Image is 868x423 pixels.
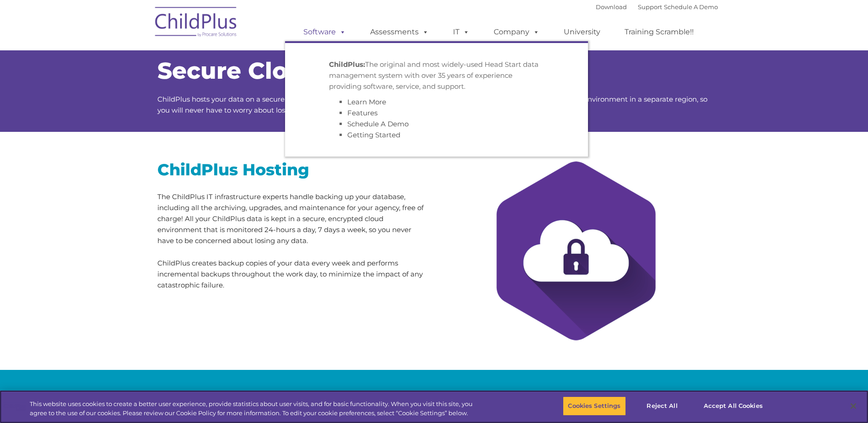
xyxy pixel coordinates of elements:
[361,23,438,41] a: Assessments
[555,23,609,41] a: University
[329,60,365,69] strong: ChildPlus:
[347,119,409,128] a: Schedule A Demo
[699,396,768,416] button: Accept All Cookies
[347,130,400,139] a: Getting Started
[157,258,427,291] p: ChildPlus creates backup copies of your data every week and performs incremental backups througho...
[664,3,718,11] a: Schedule A Demo
[157,191,427,246] p: The ChildPlus IT infrastructure experts handle backing up your database, including all the archiv...
[329,59,544,92] p: The original and most widely-used Head Start data management system with over 35 years of experie...
[634,396,691,416] button: Reject All
[151,0,242,46] img: ChildPlus by Procare Solutions
[294,23,355,41] a: Software
[347,98,386,106] a: Learn More
[596,3,627,11] a: Download
[157,57,421,85] span: Secure Cloud Hosting
[444,23,479,41] a: IT
[30,400,477,418] div: This website uses cookies to create a better user experience, provide statistics about user visit...
[615,23,703,41] a: Training Scramble!!
[157,159,427,180] h2: ChildPlus Hosting
[473,148,679,354] img: cloud-hosting
[485,23,549,41] a: Company
[596,3,718,11] font: |
[638,3,662,11] a: Support
[347,108,377,117] a: Features
[843,396,863,416] button: Close
[157,95,707,114] span: ChildPlus hosts your data on a secure cloud environment hosted by Amazon Web Services (AWS) with ...
[563,396,625,416] button: Cookies Settings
